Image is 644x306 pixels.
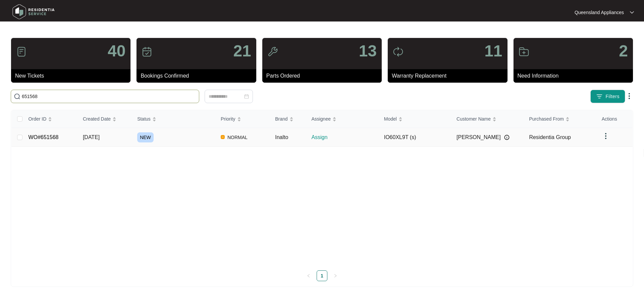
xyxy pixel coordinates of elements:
img: filter icon [596,93,603,100]
span: Model [384,115,397,123]
li: 1 [317,270,327,281]
th: Customer Name [451,110,524,128]
th: Model [379,110,451,128]
img: dropdown arrow [602,132,610,140]
span: Customer Name [457,115,491,123]
img: search-icon [14,93,20,100]
a: WO#651568 [29,134,59,140]
p: 13 [359,43,377,59]
img: icon [519,46,529,57]
p: Bookings Confirmed [141,72,256,80]
a: 1 [317,271,327,281]
span: [PERSON_NAME] [457,133,501,141]
p: Warranty Replacement [392,72,507,80]
p: 11 [484,43,502,59]
span: Purchased From [529,115,563,123]
button: filter iconFilters [590,90,625,103]
input: Search by Order Id, Assignee Name, Customer Name, Brand and Model [22,93,196,100]
p: Parts Ordered [266,72,382,80]
p: 21 [233,43,251,59]
span: [DATE] [83,134,100,140]
img: Vercel Logo [221,135,225,139]
span: NORMAL [225,133,250,141]
span: right [333,274,337,278]
p: Need Information [518,72,633,80]
button: left [303,270,314,281]
span: Assignee [311,115,331,123]
img: icon [16,46,27,57]
span: Filters [605,93,620,100]
span: Status [137,115,151,123]
span: left [307,274,311,278]
th: Created Date [77,110,132,128]
td: IO60XL9T (s) [379,128,451,147]
span: NEW [137,132,154,142]
span: Priority [221,115,235,123]
img: icon [267,46,278,57]
li: Next Page [330,270,341,281]
th: Purchased From [524,110,596,128]
p: Assign [311,133,378,141]
img: icon [393,46,404,57]
img: residentia service logo [10,2,57,22]
th: Brand [270,110,306,128]
span: Residentia Group [529,134,571,140]
th: Status [132,110,215,128]
th: Actions [596,110,633,128]
th: Order ID [23,110,77,128]
p: Queensland Appliances [575,9,624,16]
span: Order ID [29,115,47,123]
p: 2 [619,43,628,59]
p: New Tickets [15,72,130,80]
th: Priority [215,110,270,128]
img: dropdown arrow [625,92,633,100]
span: Brand [275,115,287,123]
p: 40 [108,43,125,59]
img: dropdown arrow [630,11,634,14]
th: Assignee [306,110,378,128]
img: icon [142,46,152,57]
button: right [330,270,341,281]
span: Created Date [83,115,111,123]
img: Info icon [504,135,509,140]
span: Inalto [275,134,288,140]
li: Previous Page [303,270,314,281]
